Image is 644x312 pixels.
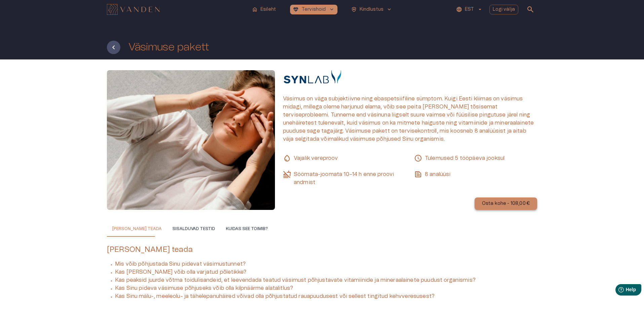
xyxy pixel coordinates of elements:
[107,41,120,54] button: Tagasi
[115,268,537,276] p: Kas [PERSON_NAME] võib olla varjatud põletikke?
[283,170,406,186] p: Söömata-joomata 10–14 h enne proovi andmist
[107,5,246,14] a: Navigate to homepage
[301,6,326,13] p: Tervishoid
[360,6,384,13] p: Kindlustus
[107,221,167,237] button: [PERSON_NAME] teada
[107,245,537,255] h5: [PERSON_NAME] teada
[329,6,335,12] span: keyboard_arrow_down
[115,284,537,292] p: Kas Sinu pideva väsimuse põhjuseks võib olla kilpnäärme alatalitlus?
[489,5,519,14] button: Logi välja
[351,6,357,12] span: health_and_safety
[249,5,279,14] button: homeEsileht
[283,70,342,84] img: Synlab logo
[592,281,644,300] iframe: Help widget launcher
[414,154,537,162] p: Tulemused 5 tööpäeva jooksul
[293,6,299,12] span: ecg_heart
[260,6,276,13] p: Esileht
[414,170,537,178] p: 8 analüüsi
[386,6,392,12] span: keyboard_arrow_down
[107,4,160,15] img: Vanden logo
[107,70,275,210] img: Lab test product
[526,5,534,13] span: search
[115,260,537,268] p: Mis võib põhjustada Sinu pidevat väsimustunnet?
[115,276,537,284] p: Kas peaksid juurde võtma toidulisandeid, et leevendada teatud väsimust põhjustavate vitamiinide j...
[465,6,474,13] p: EST
[455,5,484,14] button: EST
[252,6,258,12] span: home
[493,6,515,13] p: Logi välja
[482,200,530,207] p: Osta kohe - 108,00 €
[115,292,537,300] p: Kas Sinu mälu-, meeleolu- ja tähelepanuhäired võivad olla põhjustatud rauapuudusest või sellest t...
[283,95,537,143] p: Väsimus on väga subjektiivne ning ebaspetsiifiline sümptom. Kuigi Eesti kliimas on väsimus midagi...
[290,5,337,14] button: ecg_heartTervishoidkeyboard_arrow_down
[167,221,220,237] button: Sisalduvad testid
[220,221,273,237] button: Kuidas see toimib?
[283,154,406,162] p: Vajalik vereproov
[128,41,209,53] h1: Väsimuse pakett
[348,5,395,14] button: health_and_safetyKindlustuskeyboard_arrow_down
[524,3,537,16] button: open search modal
[475,197,537,210] button: Osta kohe - 108,00 €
